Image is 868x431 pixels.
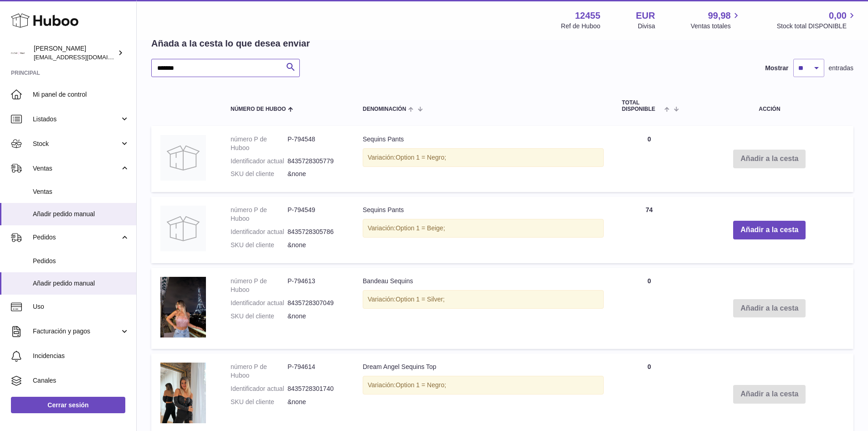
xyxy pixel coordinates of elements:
dd: 8435728305779 [288,157,344,166]
img: Bandeau Sequins [160,277,206,338]
dt: SKU del cliente [231,170,288,178]
div: Variación: [363,148,604,167]
dd: 8435728305786 [288,228,344,236]
dt: Identificador actual [231,384,288,393]
div: Divisa [638,22,655,31]
span: Añadir pedido manual [33,279,129,288]
span: 0,00 [829,10,847,22]
dt: número P de Huboo [231,277,288,294]
dd: &none [288,312,344,321]
span: Añadir pedido manual [33,210,129,218]
a: 99,98 Ventas totales [691,10,741,31]
dt: Identificador actual [231,228,288,236]
dd: P-794549 [288,206,344,223]
strong: 12455 [575,10,601,22]
span: 99,98 [708,10,731,22]
span: Canales [33,376,129,385]
dd: 8435728307049 [288,299,344,307]
dd: &none [288,170,344,178]
a: 0,00 Stock total DISPONIBLE [777,10,857,31]
th: Acción [686,91,853,121]
button: Añadir a la cesta [733,221,806,239]
img: Dream Angel Sequins Top [160,363,206,423]
dd: 8435728301740 [288,384,344,393]
span: Ventas totales [691,22,741,31]
span: Uso [33,302,129,311]
span: [EMAIL_ADDRESS][DOMAIN_NAME] [34,53,134,61]
td: Bandeau Sequins [354,268,613,349]
div: Variación: [363,376,604,395]
span: Option 1 = Beige; [395,224,445,232]
img: Sequins Pants [160,206,206,251]
dd: P-794613 [288,277,344,294]
dt: SKU del cliente [231,398,288,406]
span: Option 1 = Negro; [395,381,446,389]
span: Denominación [363,106,406,112]
span: Ventas [33,187,129,196]
td: Sequins Pants [354,197,613,263]
td: Sequins Pants [354,126,613,192]
span: Pedidos [33,257,129,265]
span: Facturación y pagos [33,327,120,336]
dt: número P de Huboo [231,135,288,152]
dt: SKU del cliente [231,312,288,321]
a: Cerrar sesión [11,397,125,413]
td: 0 [613,268,686,349]
dd: &none [288,241,344,249]
dd: P-794614 [288,363,344,380]
span: Pedidos [33,233,120,242]
span: Número de Huboo [231,106,286,112]
h2: Añada a la cesta lo que desea enviar [151,37,310,50]
span: entradas [829,64,853,73]
span: Mi panel de control [33,90,129,99]
div: Variación: [363,290,604,309]
div: [PERSON_NAME] [34,44,116,62]
label: Mostrar [765,64,788,73]
span: Listados [33,115,120,124]
span: Ventas [33,164,120,173]
dt: número P de Huboo [231,363,288,380]
dt: Identificador actual [231,157,288,166]
div: Ref de Huboo [561,22,600,31]
dd: P-794548 [288,135,344,152]
img: Sequins Pants [160,135,206,181]
span: Stock [33,140,120,148]
span: Total DISPONIBLE [622,100,663,112]
td: 0 [613,126,686,192]
img: pedidos@glowrias.com [11,46,25,60]
dt: Identificador actual [231,299,288,307]
span: Stock total DISPONIBLE [777,22,857,31]
span: Incidencias [33,352,129,360]
dt: SKU del cliente [231,241,288,249]
dt: número P de Huboo [231,206,288,223]
div: Variación: [363,219,604,238]
dd: &none [288,398,344,406]
span: Option 1 = Negro; [395,154,446,161]
span: Option 1 = Silver; [395,296,445,303]
td: 74 [613,197,686,263]
strong: EUR [636,10,655,22]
